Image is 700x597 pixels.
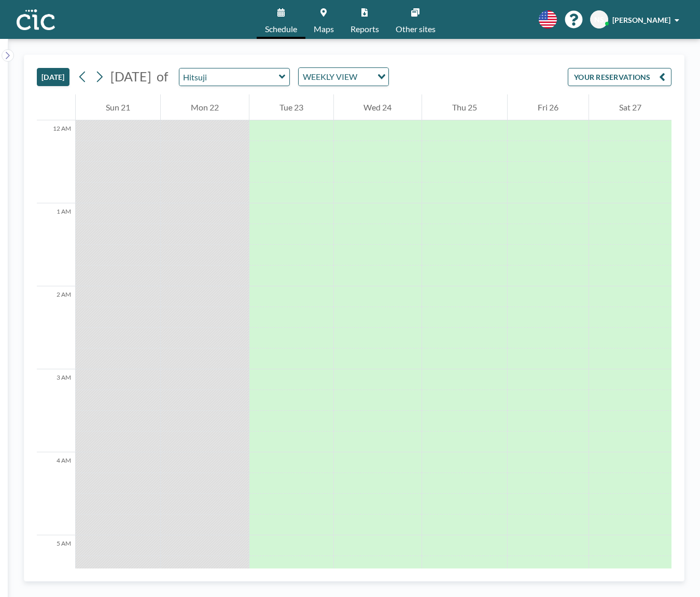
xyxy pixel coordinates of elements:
[37,68,69,86] button: [DATE]
[249,94,333,120] div: Tue 23
[396,25,436,33] span: Other sites
[422,94,507,120] div: Thu 25
[301,70,359,84] span: WEEKLY VIEW
[360,70,371,84] input: Search for option
[334,94,422,120] div: Wed 24
[37,369,75,452] div: 3 AM
[157,68,168,85] span: of
[161,94,249,120] div: Mon 22
[37,203,75,286] div: 1 AM
[37,120,75,203] div: 12 AM
[179,68,279,86] input: Hitsuji
[76,94,160,120] div: Sun 21
[589,94,671,120] div: Sat 27
[265,25,297,33] span: Schedule
[37,452,75,535] div: 4 AM
[299,68,388,86] div: Search for option
[314,25,334,33] span: Maps
[568,68,671,86] button: YOUR RESERVATIONS
[508,94,589,120] div: Fri 26
[351,25,379,33] span: Reports
[37,286,75,369] div: 2 AM
[17,9,55,30] img: organization-logo
[594,15,604,24] span: NS
[612,16,670,24] span: [PERSON_NAME]
[110,68,151,84] span: [DATE]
